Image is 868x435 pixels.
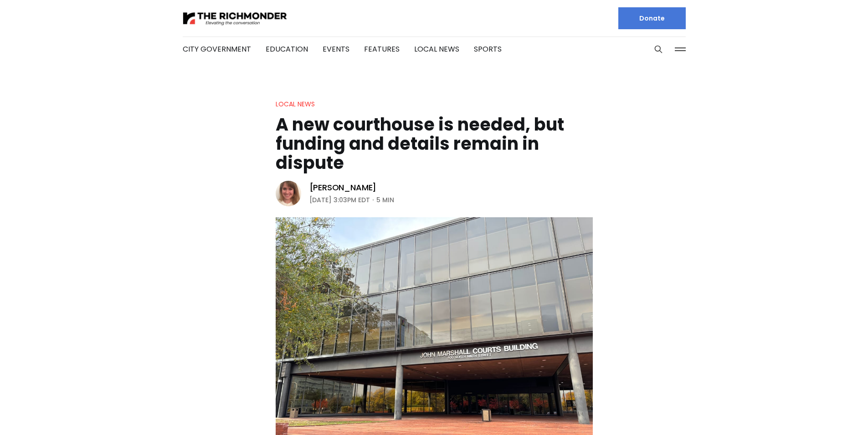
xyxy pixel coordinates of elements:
[266,44,308,54] a: Education
[474,44,502,54] a: Sports
[618,7,686,29] a: Donate
[276,181,301,206] img: Sarah Vogelsong
[276,115,593,173] h1: A new courthouse is needed, but funding and details remain in dispute
[309,182,377,193] a: [PERSON_NAME]
[376,194,394,205] span: 5 min
[414,44,459,54] a: Local News
[183,10,288,26] img: The Richmonder
[323,44,349,54] a: Events
[364,44,400,54] a: Features
[309,194,370,205] time: [DATE] 3:03PM EDT
[652,42,665,56] button: Search this site
[276,100,315,109] a: Local News
[183,44,251,54] a: City Government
